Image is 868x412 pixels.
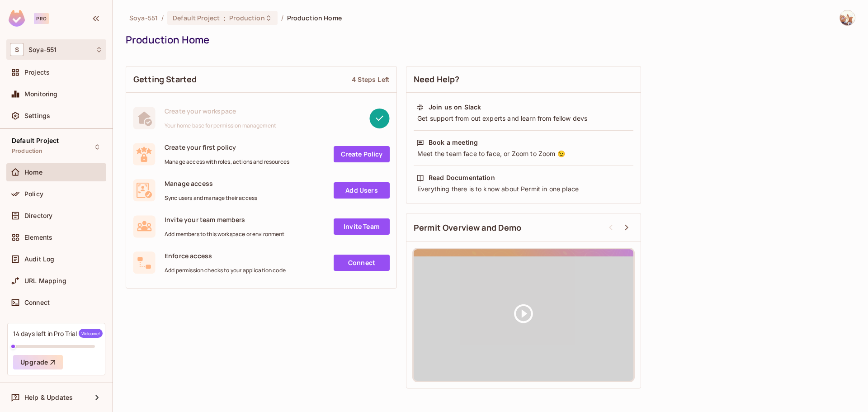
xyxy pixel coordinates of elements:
span: Permit Overview and Demo [414,222,522,233]
div: 4 Steps Left [352,75,389,84]
span: Create your workspace [165,107,276,115]
span: Manage access with roles, actions and resources [165,158,289,166]
a: Create Policy [334,146,390,162]
span: Projects [24,69,50,76]
div: Production Home [126,33,851,47]
span: Add members to this workspace or environment [165,231,285,238]
div: Read Documentation [429,173,495,182]
img: Soya [840,10,855,25]
a: Invite Team [334,218,390,235]
span: Settings [24,112,50,119]
span: Enforce access [165,251,286,260]
a: Connect [334,255,390,271]
span: Elements [24,234,52,241]
div: Meet the team face to face, or Zoom to Zoom 😉 [416,149,631,158]
span: Directory [24,212,52,219]
div: 14 days left in Pro Trial [13,329,103,338]
span: Help & Updates [24,394,73,401]
span: Your home base for permission management [165,122,276,129]
li: / [161,14,164,22]
img: SReyMgAAAABJRU5ErkJggg== [9,10,25,27]
span: Sync users and manage their access [165,194,257,202]
span: Production [12,147,43,155]
span: Production [229,14,264,22]
li: / [281,14,283,22]
span: Default Project [12,137,59,144]
span: : [223,14,226,22]
a: Add Users [334,182,390,199]
span: Manage access [165,179,257,188]
span: Create your first policy [165,143,289,152]
span: Getting Started [133,74,197,85]
button: Upgrade [13,355,63,369]
span: Policy [24,190,43,198]
div: Book a meeting [429,138,478,147]
span: Home [24,169,43,176]
span: Welcome! [79,329,103,338]
span: Add permission checks to your application code [165,267,286,274]
span: Workspace: Soya-551 [28,46,57,53]
div: Everything there is to know about Permit in one place [416,185,631,194]
span: Connect [24,299,50,306]
span: Monitoring [24,90,58,98]
span: Production Home [287,14,342,22]
span: Invite your team members [165,215,285,224]
span: Need Help? [414,74,460,85]
span: URL Mapping [24,277,66,284]
div: Pro [34,13,49,24]
div: Join us on Slack [429,103,481,112]
span: S [10,43,24,56]
span: the active workspace [129,14,158,22]
div: Get support from out experts and learn from fellow devs [416,114,631,123]
span: Audit Log [24,256,54,263]
span: Default Project [173,14,220,22]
